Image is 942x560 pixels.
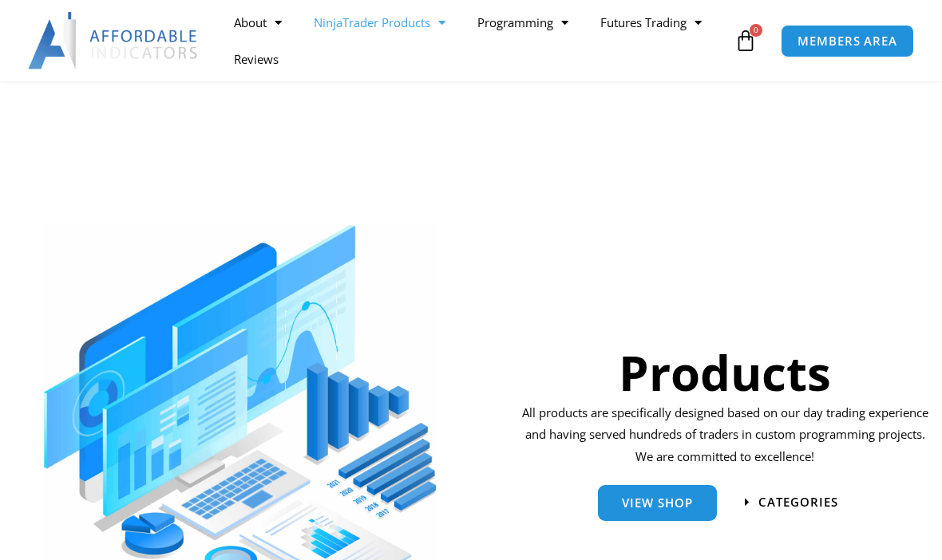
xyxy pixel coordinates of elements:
a: About [218,4,298,41]
h1: Products [520,339,930,406]
a: MEMBERS AREA [781,25,914,57]
span: categories [758,496,838,508]
a: categories [745,496,838,508]
a: Reviews [218,41,295,77]
nav: Menu [218,4,730,77]
a: Futures Trading [584,4,718,41]
img: LogoAI | Affordable Indicators – NinjaTrader [28,12,200,69]
span: MEMBERS AREA [798,35,897,47]
a: NinjaTrader Products [298,4,461,41]
a: View Shop [598,485,717,521]
span: View Shop [622,497,693,509]
a: 0 [710,18,781,64]
span: 0 [750,24,762,37]
p: All products are specifically designed based on our day trading experience and having served hund... [520,402,930,469]
a: Programming [461,4,584,41]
